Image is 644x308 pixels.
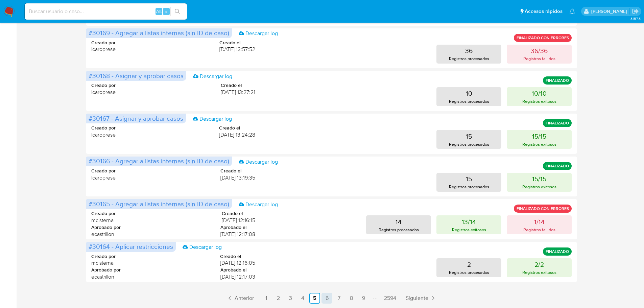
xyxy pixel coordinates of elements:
[632,8,639,15] a: Salir
[630,16,641,21] span: 3.157.3
[165,8,167,15] span: s
[156,8,162,15] span: Alt
[591,8,629,15] p: alan.sanchez@mercadolibre.com
[25,7,187,16] input: Buscar usuario o caso...
[525,8,563,15] span: Accesos rápidos
[170,7,184,16] button: search-icon
[569,8,575,14] a: Notificaciones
